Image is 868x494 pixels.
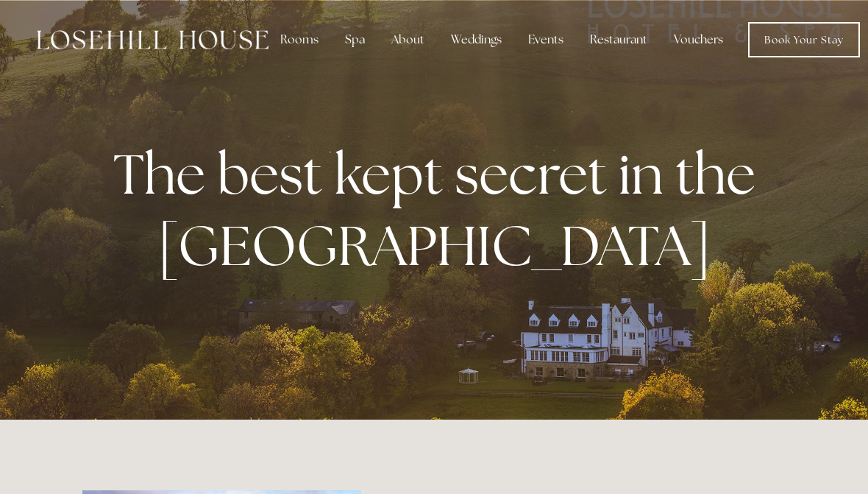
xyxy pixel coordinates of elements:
[268,25,330,54] div: Rooms
[380,25,436,54] div: About
[516,25,575,54] div: Events
[113,138,767,282] strong: The best kept secret in the [GEOGRAPHIC_DATA]
[578,25,659,54] div: Restaurant
[439,25,513,54] div: Weddings
[333,25,377,54] div: Spa
[662,25,735,54] a: Vouchers
[37,30,268,49] img: Losehill House
[748,22,860,57] a: Book Your Stay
